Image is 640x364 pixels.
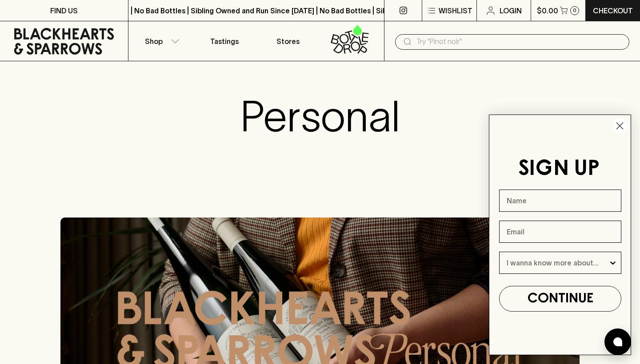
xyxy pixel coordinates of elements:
button: Show Options [608,252,617,273]
h1: Personal [240,91,400,141]
a: Tastings [192,21,256,61]
input: I wanna know more about... [507,252,608,273]
div: FLYOUT Form [480,106,640,364]
button: Close dialog [612,118,628,134]
p: Login [500,5,522,16]
input: Try "Pinot noir" [416,35,622,49]
button: Shop [128,21,192,61]
p: Stores [276,36,300,47]
p: Shop [145,36,163,47]
p: Tastings [210,36,239,47]
p: Checkout [593,5,633,16]
span: SIGN UP [518,159,600,179]
button: CONTINUE [499,286,621,312]
input: Email [499,221,621,243]
p: 0 [573,8,576,13]
p: Wishlist [439,5,472,16]
p: $0.00 [537,5,558,16]
p: FIND US [50,5,78,16]
input: Name [499,190,621,212]
a: Stores [256,21,320,61]
img: bubble-icon [613,337,622,346]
